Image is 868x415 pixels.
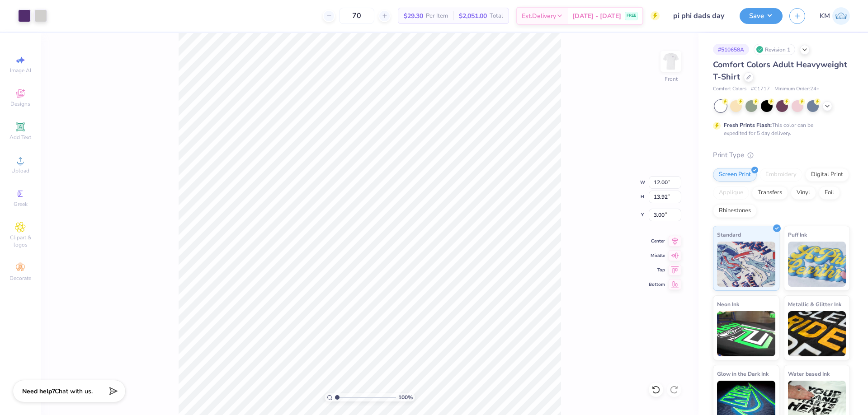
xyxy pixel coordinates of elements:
a: KM [820,7,850,25]
span: Image AI [10,67,31,74]
span: Minimum Order: 24 + [774,85,820,93]
span: FREE [627,13,636,19]
strong: Need help? [22,387,55,396]
span: Per Item [426,11,448,21]
span: KM [820,11,830,21]
img: Front [662,52,680,70]
span: # C1717 [751,85,770,93]
span: Puff Ink [788,230,807,239]
input: – – [339,8,374,24]
span: Water based Ink [788,369,830,378]
span: Neon Ink [717,299,739,309]
input: Untitled Design [666,7,733,25]
div: # 510658A [713,44,749,55]
img: Metallic & Glitter Ink [788,311,846,356]
span: Decorate [9,275,31,282]
div: Revision 1 [754,44,795,55]
img: Standard [717,242,775,287]
span: Clipart & logos [5,234,36,248]
span: 100 % [398,393,413,401]
div: Print Type [713,150,850,160]
span: Standard [717,230,741,239]
div: Embroidery [759,168,802,182]
div: This color can be expedited for 5 day delivery. [724,121,835,137]
span: Glow in the Dark Ink [717,369,769,378]
span: Middle [649,252,665,259]
span: Metallic & Glitter Ink [788,299,841,309]
span: Center [649,238,665,244]
div: Digital Print [805,168,849,182]
div: Foil [819,186,840,200]
span: Upload [11,167,29,174]
img: Karl Michael Narciza [832,7,850,25]
div: Rhinestones [713,204,757,218]
span: Greek [14,201,28,208]
span: Total [490,11,503,21]
div: Screen Print [713,168,757,182]
div: Vinyl [791,186,816,200]
span: Designs [10,100,30,107]
span: $29.30 [404,11,423,21]
span: Comfort Colors Adult Heavyweight T-Shirt [713,59,847,82]
div: Applique [713,186,749,200]
span: Est. Delivery [522,11,556,21]
div: Transfers [752,186,788,200]
button: Save [740,8,783,24]
span: $2,051.00 [459,11,487,21]
span: [DATE] - [DATE] [572,11,621,21]
div: Front [665,75,678,83]
span: Top [649,267,665,273]
img: Neon Ink [717,311,775,356]
span: Add Text [9,134,31,141]
span: Comfort Colors [713,85,746,93]
span: Bottom [649,281,665,288]
span: Chat with us. [55,387,93,396]
img: Puff Ink [788,242,846,287]
strong: Fresh Prints Flash: [724,121,772,129]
